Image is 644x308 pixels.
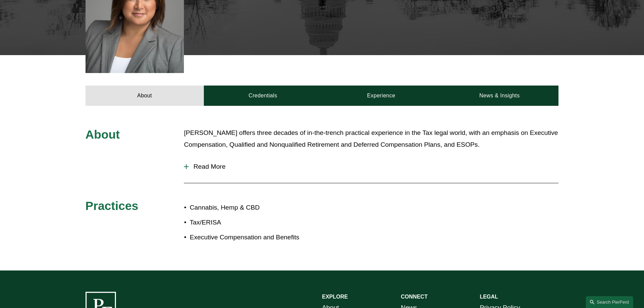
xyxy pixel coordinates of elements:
button: Read More [184,158,558,175]
a: Search this site [586,296,633,308]
a: Credentials [204,86,322,106]
p: Tax/ERISA [190,217,322,229]
p: Executive Compensation and Benefits [190,232,322,243]
a: About [86,86,204,106]
strong: CONNECT [401,294,428,300]
strong: LEGAL [480,294,498,300]
strong: EXPLORE [322,294,348,300]
span: Read More [189,163,558,170]
p: Cannabis, Hemp & CBD [190,202,322,214]
p: [PERSON_NAME] offers three decades of in-the-trench practical experience in the Tax legal world, ... [184,127,558,150]
a: News & Insights [440,86,558,106]
a: Experience [322,86,440,106]
span: About [86,128,120,141]
span: Practices [86,199,139,212]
